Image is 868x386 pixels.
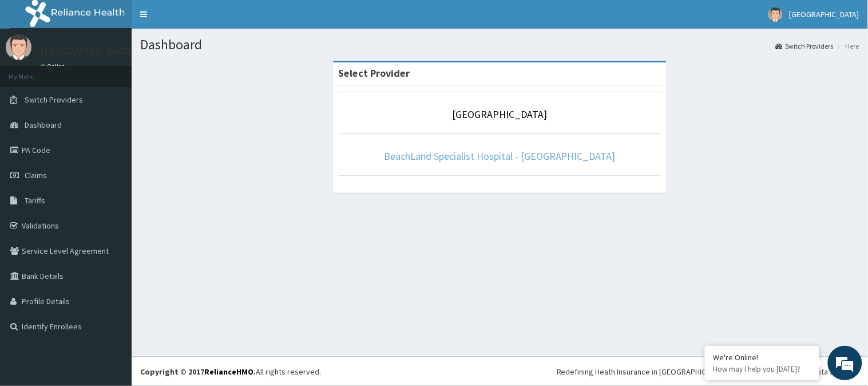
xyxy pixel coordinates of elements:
strong: Copyright © 2017 . [140,367,256,377]
strong: Select Provider [339,66,410,80]
li: Here [835,41,859,51]
div: Redefining Heath Insurance in [GEOGRAPHIC_DATA] using Telemedicine and Data Science! [557,366,859,377]
a: Switch Providers [776,41,834,51]
span: Tariffs [25,195,45,206]
h1: Dashboard [140,37,859,52]
p: [GEOGRAPHIC_DATA] [40,46,134,57]
span: Dashboard [25,120,62,130]
p: How may I help you today? [714,364,811,374]
footer: All rights reserved. [132,357,868,386]
a: BeachLand Specialist Hospital - [GEOGRAPHIC_DATA] [384,149,616,163]
a: [GEOGRAPHIC_DATA] [453,108,548,121]
span: Switch Providers [25,94,83,105]
a: Online [40,62,68,70]
img: User Image [6,34,31,60]
div: We're Online! [714,352,811,363]
span: [GEOGRAPHIC_DATA] [790,9,859,19]
img: User Image [768,7,783,22]
span: Claims [25,170,47,180]
a: RelianceHMO [204,367,253,377]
